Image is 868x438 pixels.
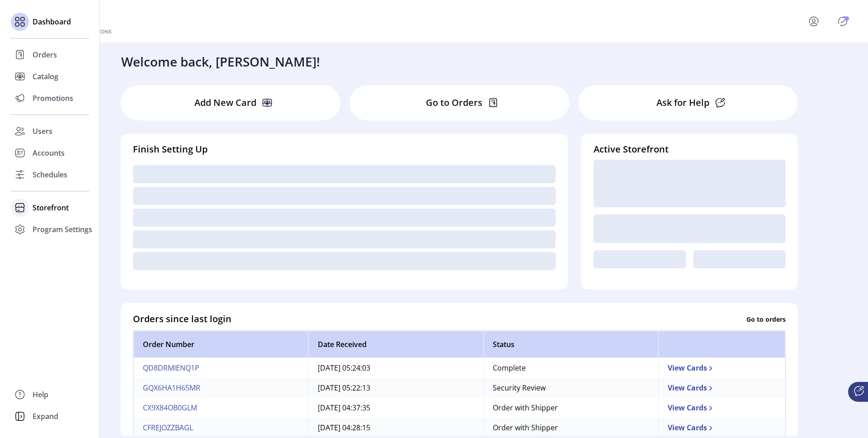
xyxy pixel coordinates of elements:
td: [DATE] 05:24:03 [308,358,483,378]
th: Order Number [133,331,308,358]
th: Status [483,331,658,358]
td: CFREJOZZBAGL [133,418,308,438]
td: View Cards [658,398,785,418]
td: Order with Shipper [483,398,658,418]
td: [DATE] 04:28:15 [308,418,483,438]
span: Orders [33,49,57,60]
td: [DATE] 05:22:13 [308,378,483,398]
p: Go to orders [746,314,786,324]
td: View Cards [658,358,785,378]
td: Order with Shipper [483,418,658,438]
span: Promotions [33,93,73,104]
button: Publisher Panel [835,14,850,29]
th: Date Received [308,331,483,358]
span: Program Settings [33,224,92,235]
span: Expand [33,411,58,422]
td: Complete [483,358,658,378]
h3: Welcome back, [PERSON_NAME]! [121,52,320,71]
button: menu [796,10,835,32]
span: Accounts [33,148,65,158]
h4: Finish Setting Up [133,143,556,156]
span: Schedules [33,169,67,180]
span: Help [33,389,48,400]
p: Go to Orders [426,96,482,109]
p: Ask for Help [656,96,709,109]
td: View Cards [658,418,785,438]
td: [DATE] 04:37:35 [308,398,483,418]
h4: Active Storefront [594,143,786,156]
td: GQX6HA1H65MR [133,378,308,398]
span: Catalog [33,71,58,82]
td: CX9X84OB0GLM [133,398,308,418]
p: Add New Card [194,96,256,109]
span: Storefront [33,202,69,213]
td: Security Review [483,378,658,398]
span: Users [33,126,52,137]
h4: Orders since last login [133,312,231,326]
td: View Cards [658,378,785,398]
span: Dashboard [33,16,71,27]
td: QD8DRMIENQ1P [133,358,308,378]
